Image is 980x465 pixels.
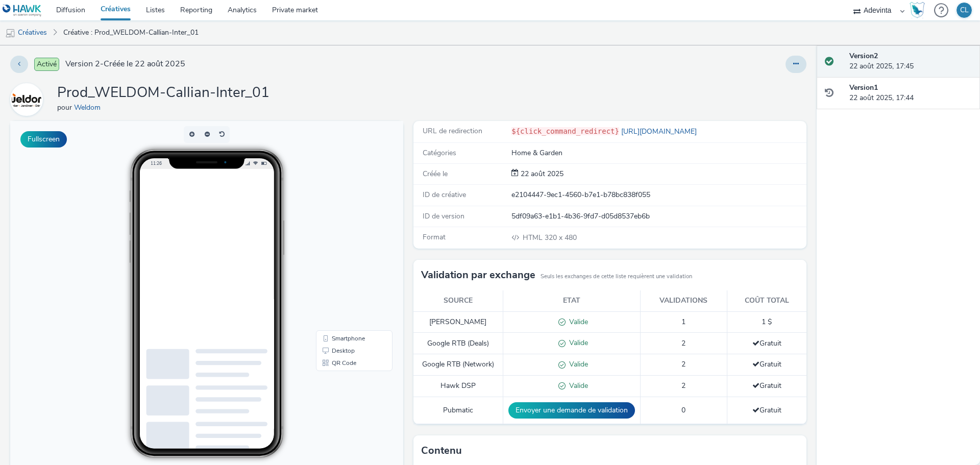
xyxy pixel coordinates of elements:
[511,190,805,200] div: e2104447-9ec1-4560-b7e1-b78bc838f055
[423,126,482,136] span: URL de redirection
[140,39,152,45] span: 11:26
[3,4,42,17] img: undefined Logo
[681,338,685,348] span: 2
[681,359,685,369] span: 2
[5,28,15,38] img: mobile
[849,51,972,72] div: 22 août 2025, 17:45
[762,317,772,327] span: 1 $
[423,232,446,242] span: Format
[10,94,47,104] a: Weldom
[523,233,545,242] span: HTML
[413,397,503,424] td: Pubmatic
[541,273,692,281] small: Seuls les exchanges de cette liste requièrent une validation
[57,103,74,112] span: pour
[566,359,588,369] span: Valide
[20,131,67,148] button: Fullscreen
[322,239,346,245] span: QR Code
[727,290,806,311] th: Coût total
[566,338,588,348] span: Valide
[519,169,563,179] span: 22 août 2025
[566,381,588,390] span: Valide
[423,148,456,158] span: Catégories
[308,211,380,224] li: Smartphone
[511,127,619,135] code: ${click_command_redirect}
[34,58,59,71] span: Activé
[752,359,781,369] span: Gratuit
[752,381,781,390] span: Gratuit
[413,290,503,311] th: Source
[511,211,805,222] div: 5df09a63-e1b1-4b36-9fd7-d05d8537eb6b
[849,83,972,104] div: 22 août 2025, 17:44
[640,290,727,311] th: Validations
[413,333,503,354] td: Google RTB (Deals)
[566,317,588,327] span: Valide
[12,85,41,114] img: Weldom
[308,224,380,236] li: Desktop
[681,405,685,415] span: 0
[849,51,878,61] strong: Version 2
[57,83,269,103] h1: Prod_WELDOM-Callian-Inter_01
[619,127,701,136] a: [URL][DOMAIN_NAME]
[423,211,464,221] span: ID de version
[322,227,345,233] span: Desktop
[960,3,969,18] div: CL
[74,103,105,112] a: Weldom
[910,2,925,18] img: Hawk Academy
[423,169,448,179] span: Créée le
[522,233,577,242] span: 320 x 480
[752,405,781,415] span: Gratuit
[519,169,563,179] div: Création 22 août 2025, 17:44
[308,236,380,248] li: QR Code
[65,58,185,70] span: Version 2 - Créée le 22 août 2025
[421,443,462,458] h3: Contenu
[322,214,355,221] span: Smartphone
[413,354,503,376] td: Google RTB (Network)
[503,290,640,311] th: Etat
[910,2,929,18] a: Hawk Academy
[681,381,685,390] span: 2
[681,317,685,327] span: 1
[58,20,204,45] a: Créative : Prod_WELDOM-Callian-Inter_01
[508,402,635,419] button: Envoyer une demande de validation
[849,83,878,92] strong: Version 1
[413,376,503,397] td: Hawk DSP
[421,267,535,283] h3: Validation par exchange
[511,148,805,158] div: Home & Garden
[752,338,781,348] span: Gratuit
[413,311,503,333] td: [PERSON_NAME]
[423,190,466,200] span: ID de créative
